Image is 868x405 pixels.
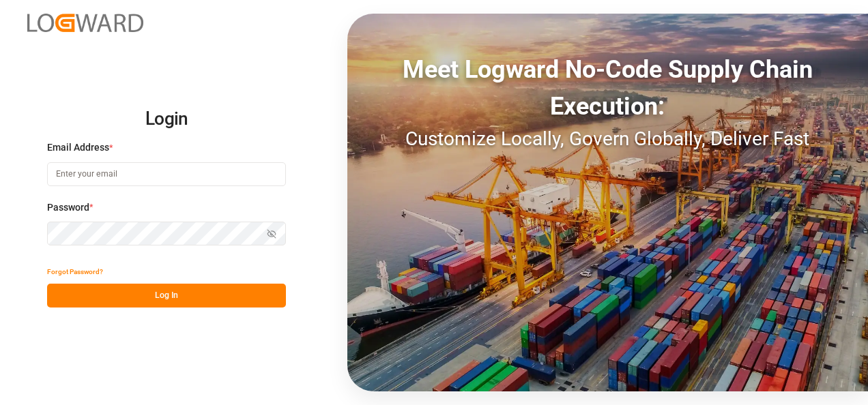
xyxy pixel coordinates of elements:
h2: Login [47,97,286,141]
span: Password [47,200,89,215]
button: Log In [47,284,286,307]
input: Enter your email [47,162,286,186]
button: Forgot Password? [47,260,103,284]
img: Logward_new_orange.png [27,14,143,32]
div: Customize Locally, Govern Globally, Deliver Fast [347,125,868,153]
span: Email Address [47,140,109,155]
div: Meet Logward No-Code Supply Chain Execution: [347,51,868,125]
